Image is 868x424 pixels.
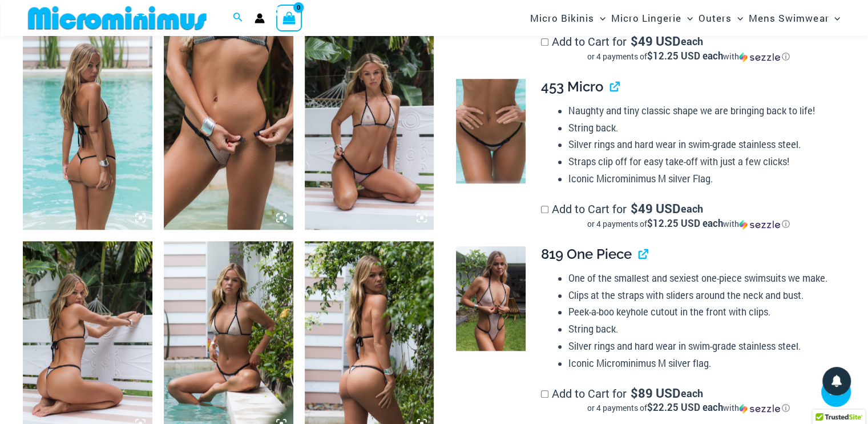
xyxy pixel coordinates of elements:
li: Iconic Microminimus M silver flag. [568,355,836,372]
a: Micro BikinisMenu ToggleMenu Toggle [527,3,608,33]
span: each [681,387,703,399]
div: or 4 payments of with [541,402,836,414]
span: Micro Bikinis [530,3,594,33]
span: 453 Micro [541,78,603,95]
a: Mens SwimwearMenu ToggleMenu Toggle [746,3,843,33]
img: Sezzle [739,219,780,230]
a: Account icon link [255,13,265,23]
a: Search icon link [233,11,243,26]
li: One of the smallest and sexiest one-piece swimsuits we make. [568,270,836,287]
span: Menu Toggle [732,3,743,33]
a: OutersMenu ToggleMenu Toggle [696,3,746,33]
span: Outers [699,3,732,33]
li: Naughty and tiny classic shape we are bringing back to life! [568,102,836,119]
img: Sezzle [739,52,780,62]
input: Add to Cart for$49 USD eachor 4 payments of$12.25 USD eachwithSezzle Click to learn more about Se... [541,38,548,46]
input: Add to Cart for$49 USD eachor 4 payments of$12.25 USD eachwithSezzle Click to learn more about Se... [541,206,548,213]
img: Trade Winds Ivory/Ink 819 One Piece [456,246,526,351]
span: 49 USD [630,35,680,47]
span: 49 USD [630,203,680,214]
span: $ [630,33,637,49]
div: or 4 payments of$12.25 USD eachwithSezzle Click to learn more about Sezzle [541,51,836,62]
span: Micro Lingerie [611,3,681,33]
li: String back. [568,119,836,137]
span: Menu Toggle [681,3,693,33]
li: String back. [568,321,836,338]
li: Straps clip off for easy take-off with just a few clicks! [568,153,836,170]
img: Trade Winds Ivory/Ink 317 Top 469 Thong [305,35,434,229]
li: Clips at the straps with sliders around the neck and bust. [568,287,836,304]
span: Mens Swimwear [749,3,829,33]
li: Silver rings and hard wear in swim-grade stainless steel. [568,136,836,153]
div: or 4 payments of with [541,218,836,230]
label: Add to Cart for [541,201,836,230]
li: Iconic Microminimus M silver Flag. [568,170,836,187]
img: Sezzle [739,403,780,414]
a: View Shopping Cart, empty [276,5,302,31]
img: Trade Winds Ivory/Ink 469 Thong [164,35,293,229]
span: 89 USD [630,387,680,399]
img: Trade Winds IvoryInk 453 Micro 02 [456,79,526,183]
input: Add to Cart for$89 USD eachor 4 payments of$22.25 USD eachwithSezzle Click to learn more about Se... [541,390,548,398]
span: $12.25 USD each [647,49,723,62]
span: Menu Toggle [594,3,605,33]
div: or 4 payments of$22.25 USD eachwithSezzle Click to learn more about Sezzle [541,402,836,414]
span: 819 One Piece [541,246,632,262]
li: Peek-a-boo keyhole cutout in the front with clips. [568,303,836,321]
li: Silver rings and hard wear in swim-grade stainless steel. [568,338,836,355]
label: Add to Cart for [541,386,836,414]
div: or 4 payments of$12.25 USD eachwithSezzle Click to learn more about Sezzle [541,218,836,230]
img: Trade Winds Ivory/Ink 317 Top 453 Micro [23,35,152,229]
span: $12.25 USD each [647,217,723,230]
span: each [681,35,703,47]
span: $ [630,200,637,217]
img: MM SHOP LOGO FLAT [23,5,211,31]
span: Menu Toggle [829,3,840,33]
a: Micro LingerieMenu ToggleMenu Toggle [608,3,696,33]
span: each [681,203,703,214]
span: $22.25 USD each [647,401,723,414]
div: or 4 payments of with [541,51,836,62]
label: Add to Cart for [541,34,836,62]
span: $ [630,385,637,401]
nav: Site Navigation [526,2,845,34]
